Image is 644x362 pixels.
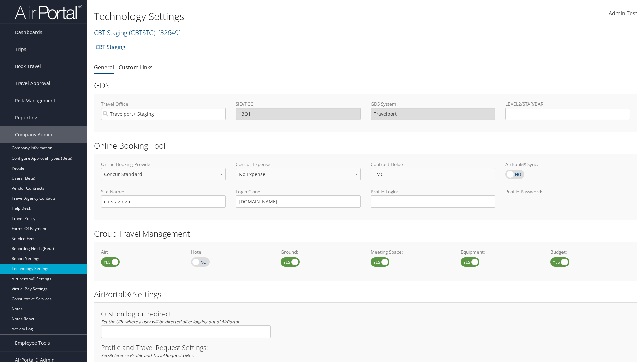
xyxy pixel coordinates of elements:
label: Equipment: [461,249,540,255]
img: airportal-logo.png [15,4,82,20]
label: GDS System: [371,101,495,107]
span: Book Travel [15,58,41,75]
h1: Technology Settings [94,9,456,23]
label: AirBank® Sync [505,170,524,179]
h3: Profile and Travel Request Settings: [101,344,630,351]
h2: GDS [94,80,632,91]
a: CBT Staging [94,28,181,37]
label: Profile Password: [505,188,630,207]
label: Profile Login: [371,188,495,207]
label: Contract Holder: [371,161,495,168]
label: SID/PCC: [236,101,361,107]
span: Company Admin [15,126,52,143]
h3: Custom logout redirect [101,311,271,317]
a: Admin Test [609,3,637,24]
a: CBT Staging [96,40,125,54]
label: Budget: [550,249,630,255]
span: Dashboards [15,24,42,41]
h2: Online Booking Tool [94,140,637,152]
span: Risk Management [15,92,55,109]
label: Air: [101,249,181,255]
h2: AirPortal® Settings [94,289,637,300]
label: Ground: [281,249,361,255]
span: Travel Approval [15,75,50,92]
a: Custom Links [119,64,153,71]
label: Travel Office: [101,101,226,107]
label: Meeting Space: [371,249,450,255]
label: Hotel: [191,249,271,255]
span: Employee Tools [15,335,50,351]
label: LEVEL2/STAR/BAR: [505,101,630,107]
label: Login Clone: [236,188,361,195]
em: Set the URL where a user will be directed after logging out of AirPortal. [101,319,240,325]
a: General [94,64,114,71]
span: Reporting [15,109,37,126]
span: ( CBTSTG ) [129,28,155,37]
label: Online Booking Provider: [101,161,226,168]
label: AirBank® Sync: [505,161,630,168]
em: Set/Reference Profile and Travel Request URL's [101,352,194,358]
span: Admin Test [609,10,637,17]
span: , [ 32649 ] [155,28,181,37]
label: Site Name: [101,188,226,195]
span: Trips [15,41,26,58]
h2: Group Travel Management [94,228,637,239]
input: Profile Login: [371,195,495,208]
label: Concur Expense: [236,161,361,168]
